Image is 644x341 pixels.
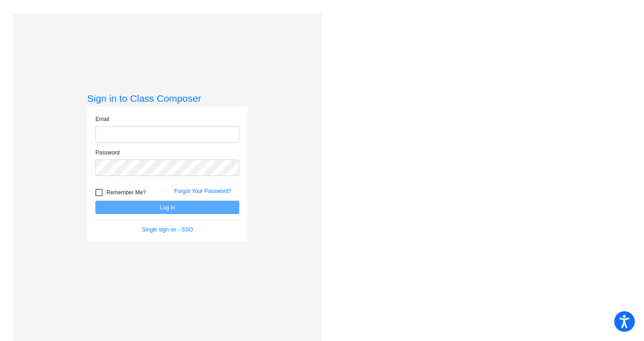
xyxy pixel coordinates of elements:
[87,93,248,104] h3: Sign in to Class Composer
[95,201,239,214] button: Log In
[142,226,193,233] a: Single sign on - SSO
[95,148,120,157] label: Password
[174,188,231,194] a: Forgot Your Password?
[106,187,146,198] span: Remember Me?
[95,115,109,123] label: Email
